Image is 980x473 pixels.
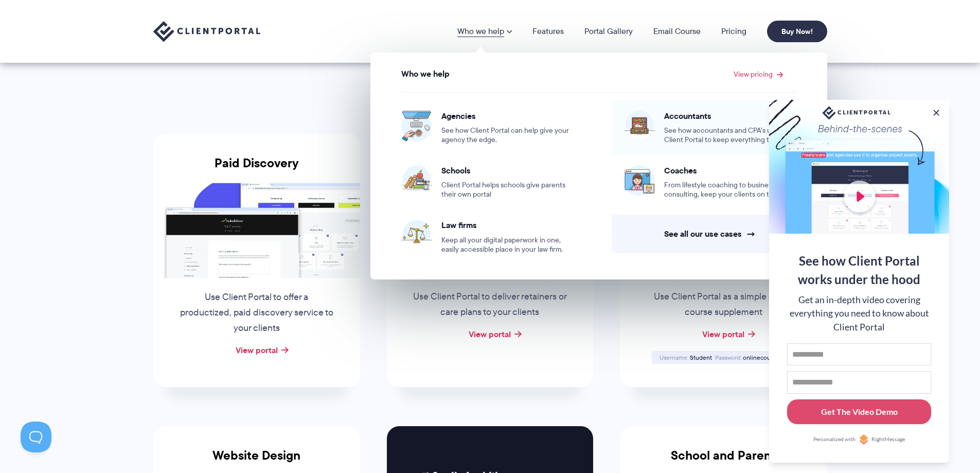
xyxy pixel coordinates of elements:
[441,220,574,230] span: Law firms
[787,252,931,289] div: See how Client Portal works under the hood
[469,328,511,340] a: View portal
[401,69,450,79] span: Who we help
[715,353,741,362] span: Password
[370,52,827,279] ul: Who we help
[441,181,574,199] span: Client Portal helps schools give parents their own portal
[457,27,512,36] a: Who we help
[746,229,756,239] span: →
[21,422,51,452] iframe: Toggle Customer Support
[236,344,278,356] a: View portal
[859,434,869,445] img: Personalized with RightMessage
[664,165,796,176] span: Coaches
[660,353,688,362] span: Username
[767,21,827,42] a: Buy Now!
[787,434,931,445] a: Personalized withRightMessage
[787,293,931,334] div: Get an in-depth video covering everything you need to know about Client Portal
[584,27,633,36] a: Portal Gallery
[532,27,564,36] a: Features
[664,111,796,121] span: Accountants
[721,27,746,36] a: Pricing
[441,111,574,121] span: Agencies
[664,181,796,199] span: From lifestyle coaching to business consulting, keep your clients on track.
[743,353,787,362] span: onlinecourse123
[412,289,568,320] p: Use Client Portal to deliver retainers or care plans to your clients
[653,27,701,36] a: Email Course
[376,82,822,265] ul: View pricing
[787,399,931,425] button: Get The Video Demo
[734,71,783,78] a: View pricing
[664,126,796,145] span: See how accountants and CPA’s use Client Portal to keep everything together.
[702,328,744,340] a: View portal
[821,406,898,418] div: Get The Video Demo
[153,156,360,183] h3: Paid Discovery
[813,435,856,444] span: Personalized with
[441,236,574,254] span: Keep all your digital paperwork in one, easily accessible place in your law firm.
[179,290,335,336] p: Use Client Portal to offer a productized, paid discovery service to your clients
[612,215,809,253] a: See all our use cases
[690,353,712,362] span: Student
[645,289,801,320] p: Use Client Portal as a simple online course supplement
[441,126,574,145] span: See how Client Portal can help give your agency the edge.
[871,435,905,444] span: RightMessage
[441,165,574,176] span: Schools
